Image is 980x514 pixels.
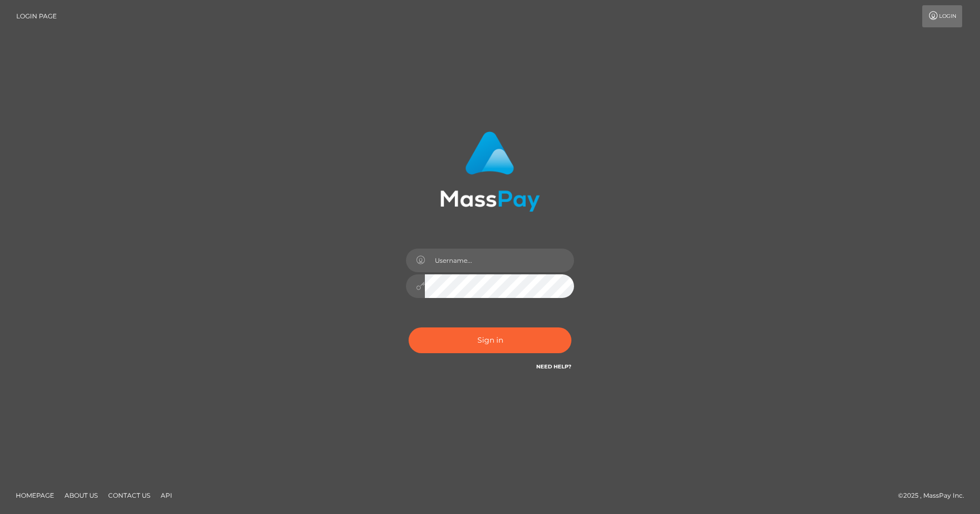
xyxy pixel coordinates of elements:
a: Homepage [12,487,58,503]
a: About Us [60,487,102,503]
a: Contact Us [104,487,154,503]
button: Sign in [409,327,571,353]
a: Login [922,5,962,27]
a: Login Page [16,5,57,27]
div: © 2025 , MassPay Inc. [898,490,972,501]
input: Username... [425,249,574,272]
a: API [157,487,176,503]
img: MassPay Login [440,131,540,212]
a: Need Help? [536,363,571,370]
